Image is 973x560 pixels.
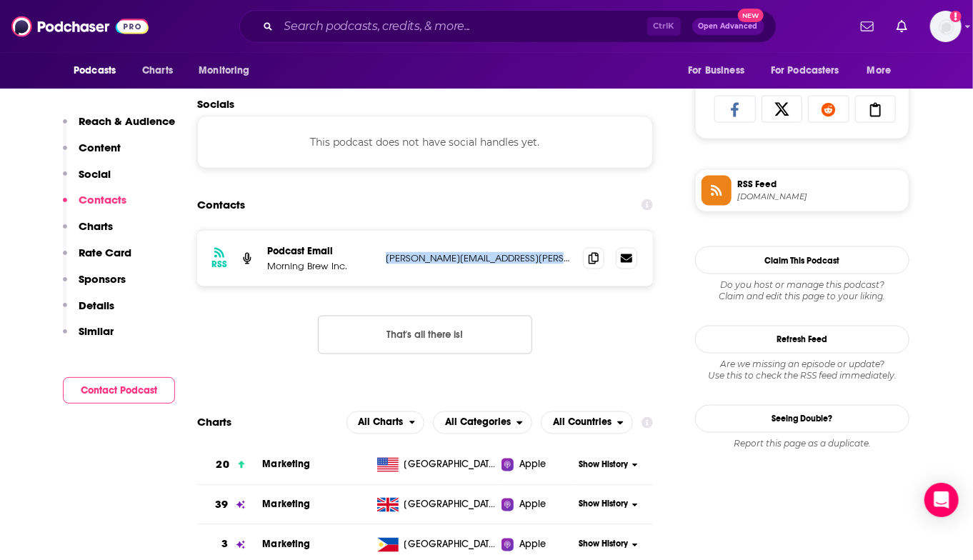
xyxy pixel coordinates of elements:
[404,498,497,512] span: United Kingdom
[695,246,909,274] button: Claim This Podcast
[647,17,681,36] span: Ctrl K
[930,11,962,42] span: Logged in as megcassidy
[950,11,962,22] svg: Add a profile image
[142,61,173,81] span: Charts
[867,61,892,81] span: More
[279,15,647,38] input: Search podcasts, credits, & more...
[189,57,268,84] button: open menu
[63,141,121,167] button: Content
[63,114,175,141] button: Reach & Audience
[519,498,547,512] span: Apple
[359,418,404,428] span: All Charts
[738,9,764,22] span: New
[386,252,572,264] p: [PERSON_NAME][EMAIL_ADDRESS][PERSON_NAME][DOMAIN_NAME]
[574,499,643,511] button: Show History
[808,96,849,123] a: Share on Reddit
[737,191,903,202] span: feeds.megaphone.fm
[579,499,628,511] span: Show History
[930,11,962,42] img: User Profile
[74,61,116,81] span: Podcasts
[695,326,909,354] button: Refresh Feed
[211,259,227,270] h3: RSS
[79,114,175,128] p: Reach & Audience
[262,539,310,551] a: Marketing
[762,96,803,123] a: Share on X/Twitter
[199,61,249,81] span: Monitoring
[553,418,612,428] span: All Countries
[197,191,245,219] h2: Contacts
[502,458,574,472] a: Apple
[63,299,114,325] button: Details
[579,459,628,471] span: Show History
[857,57,909,84] button: open menu
[699,23,758,30] span: Open Advanced
[445,418,511,428] span: All Categories
[371,538,502,552] a: [GEOGRAPHIC_DATA]
[574,459,643,471] button: Show History
[519,538,547,552] span: Apple
[519,458,547,472] span: Apple
[695,280,909,303] div: Claim and edit this page to your liking.
[855,14,879,39] a: Show notifications dropdown
[404,458,497,472] span: United States
[79,324,114,338] p: Similar
[346,411,425,434] h2: Platforms
[79,193,126,206] p: Contacts
[197,416,231,429] h2: Charts
[579,539,628,551] span: Show History
[79,272,126,286] p: Sponsors
[197,116,653,168] div: This podcast does not have social handles yet.
[262,459,310,471] a: Marketing
[574,539,643,551] button: Show History
[695,439,909,450] div: Report this page as a duplicate.
[197,446,262,485] a: 20
[79,299,114,312] p: Details
[63,272,126,299] button: Sponsors
[11,13,149,40] img: Podchaser - Follow, Share and Rate Podcasts
[63,193,126,219] button: Contacts
[541,411,633,434] h2: Countries
[63,219,113,246] button: Charts
[197,486,262,525] a: 39
[541,411,633,434] button: open menu
[891,14,913,39] a: Show notifications dropdown
[924,483,959,517] div: Open Intercom Messenger
[771,61,839,81] span: For Podcasters
[678,57,762,84] button: open menu
[221,536,228,553] h3: 3
[346,411,425,434] button: open menu
[216,457,229,474] h3: 20
[695,359,909,382] div: Are we missing an episode or update? Use this to check the RSS feed immediately.
[688,61,744,81] span: For Business
[63,377,175,404] button: Contact Podcast
[267,260,374,272] p: Morning Brew Inc.
[930,11,962,42] button: Show profile menu
[239,10,777,43] div: Search podcasts, credits, & more...
[79,246,131,259] p: Rate Card
[79,141,121,154] p: Content
[404,538,497,552] span: Philippines
[63,167,111,194] button: Social
[133,57,181,84] a: Charts
[433,411,532,434] h2: Categories
[267,245,374,257] p: Podcast Email
[855,96,897,123] a: Copy Link
[502,498,574,512] a: Apple
[79,219,113,233] p: Charts
[215,497,228,514] h3: 39
[695,405,909,433] a: Seeing Double?
[702,176,903,206] a: RSS Feed[DOMAIN_NAME]
[197,97,653,111] h2: Socials
[433,411,532,434] button: open menu
[63,324,114,351] button: Similar
[762,57,860,84] button: open menu
[714,96,756,123] a: Share on Facebook
[262,499,310,511] a: Marketing
[502,538,574,552] a: Apple
[695,280,909,291] span: Do you host or manage this podcast?
[79,167,111,181] p: Social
